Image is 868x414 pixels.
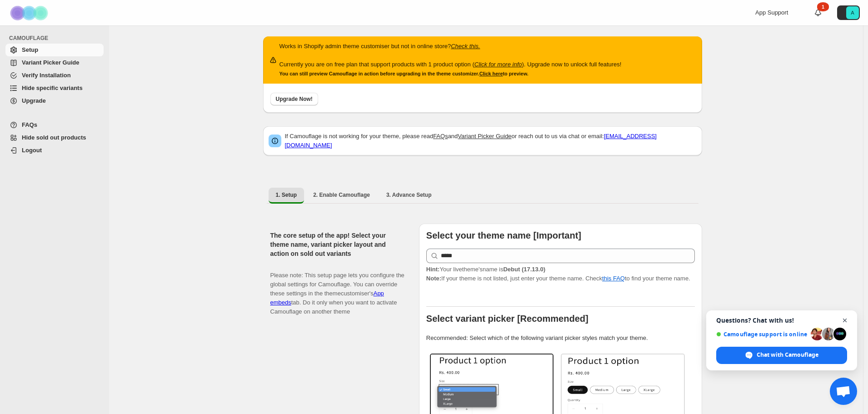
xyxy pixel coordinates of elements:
[817,2,829,11] div: 1
[22,97,46,104] span: Upgrade
[426,266,440,273] strong: Hint:
[716,347,847,364] div: Chat with Camouflage
[5,69,104,82] a: Verify Installation
[813,8,823,17] a: 1
[426,275,441,282] strong: Note:
[386,191,432,199] span: 3. Advance Setup
[433,133,448,140] a: FAQs
[7,0,53,25] img: Camouflage
[279,42,622,51] p: Works in Shopify admin theme customiser but not in online store?
[270,231,404,258] h2: The core setup of the app! Select your theme name, variant picker layout and action on sold out v...
[276,191,297,199] span: 1. Setup
[313,191,370,199] span: 2. Enable Camouflage
[851,10,854,15] text: A
[837,5,860,20] button: Avatar with initials A
[22,59,79,66] span: Variant Picker Guide
[22,121,37,128] span: FAQs
[426,314,589,324] b: Select variant picker [Recommended]
[276,95,313,103] span: Upgrade Now!
[426,230,581,240] b: Select your theme name [Important]
[279,71,529,76] small: You can still preview Camouflage in action before upgrading in the theme customizer. to preview.
[5,82,104,95] a: Hide specific variants
[5,44,104,56] a: Setup
[22,147,42,154] span: Logout
[426,266,545,273] span: Your live theme's name is
[474,61,522,68] a: Click for more info
[5,95,104,107] a: Upgrade
[279,60,622,69] p: Currently you are on free plan that support products with 1 product option ( ). Upgrade now to un...
[285,132,697,150] p: If Camouflage is not working for your theme, please read and or reach out to us via chat or email:
[5,131,104,144] a: Hide sold out products
[458,133,511,140] a: Variant Picker Guide
[479,71,503,76] a: Click here
[9,35,105,42] span: CAMOUFLAGE
[830,378,857,405] div: Open chat
[839,315,851,326] span: Close chat
[5,56,104,69] a: Variant Picker Guide
[755,9,788,16] span: App Support
[451,43,480,50] a: Check this.
[426,334,695,343] p: Recommended: Select which of the following variant picker styles match your theme.
[22,85,83,91] span: Hide specific variants
[5,144,104,157] a: Logout
[270,262,404,316] p: Please note: This setup page lets you configure the global settings for Camouflage. You can overr...
[22,46,38,53] span: Setup
[716,331,808,338] span: Camouflage support is online
[426,265,695,283] p: If your theme is not listed, just enter your theme name. Check to find your theme name.
[22,72,71,79] span: Verify Installation
[5,119,104,131] a: FAQs
[602,275,625,282] a: this FAQ
[270,93,318,105] button: Upgrade Now!
[503,266,545,273] strong: Debut (17.13.0)
[22,134,86,141] span: Hide sold out products
[757,351,818,359] span: Chat with Camouflage
[846,6,859,19] span: Avatar with initials A
[716,317,847,324] span: Questions? Chat with us!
